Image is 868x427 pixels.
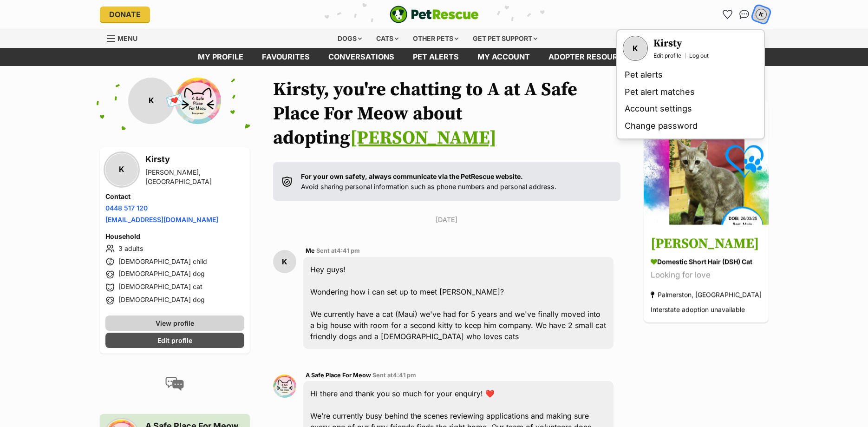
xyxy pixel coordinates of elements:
[303,257,613,349] div: Hey guys! Wondering how i can set up to meet [PERSON_NAME]? We currently have a cat (Maui) we've ...
[273,250,296,273] div: K
[651,269,762,281] div: Looking for love
[156,318,194,328] span: View profile
[105,315,245,331] a: View profile
[468,48,539,66] a: My account
[651,233,762,254] h3: [PERSON_NAME]
[253,48,319,66] a: Favourites
[189,48,253,66] a: My profile
[390,6,479,23] a: PetRescue
[689,52,709,59] a: Log out
[404,48,468,66] a: Pet alerts
[273,374,296,398] img: A Safe Place For Meow profile pic
[751,5,770,24] button: My account
[105,295,245,306] li: [DEMOGRAPHIC_DATA] dog
[105,282,245,293] li: [DEMOGRAPHIC_DATA] cat
[755,8,767,20] div: K
[306,247,315,254] span: Me
[157,335,192,345] span: Edit profile
[105,256,245,267] li: [DEMOGRAPHIC_DATA] child
[653,37,709,50] a: Your profile
[393,372,416,379] span: 4:41 pm
[273,215,620,224] p: [DATE]
[105,232,245,241] h4: Household
[316,247,360,254] span: Sent at
[175,78,221,124] img: A Safe Place For Meow profile pic
[372,372,416,379] span: Sent at
[651,256,762,266] div: Domestic Short Hair (DSH) Cat
[105,243,245,254] li: 3 adults
[306,372,371,379] span: A Safe Place For Meow
[720,7,735,22] a: Favourites
[105,216,218,223] a: [EMAIL_ADDRESS][DOMAIN_NAME]
[100,7,150,22] a: Donate
[273,78,620,150] h1: Kirsty, you're chatting to A at A Safe Place For Meow about adopting
[145,168,245,186] div: [PERSON_NAME], [GEOGRAPHIC_DATA]
[737,7,752,22] a: Conversations
[301,172,523,180] strong: For your own safety, always communicate via the PetRescue website.
[739,10,749,19] img: chat-41dd97257d64d25036548639549fe6c8038ab92f7586957e7f3b1b290dea8141.svg
[107,29,144,46] a: Menu
[165,377,184,391] img: conversation-icon-4a6f8262b818ee0b60e3300018af0b2d0b884aa5de6e9bcb8d3d4eeb1a70a7c4.svg
[644,100,769,225] img: Arthur
[105,333,245,348] a: Edit profile
[624,37,647,60] div: K
[117,34,137,42] span: Menu
[370,29,405,48] div: Cats
[623,36,648,61] a: Your profile
[653,52,681,59] a: Edit profile
[621,118,760,135] a: Change password
[350,126,496,150] a: [PERSON_NAME]
[105,269,245,280] li: [DEMOGRAPHIC_DATA] dog
[145,153,245,166] h3: Kirsty
[331,29,368,48] div: Dogs
[319,48,404,66] a: conversations
[337,247,360,254] span: 4:41 pm
[105,204,148,212] a: 0448 517 120
[105,153,138,186] div: K
[644,226,769,322] a: [PERSON_NAME] Domestic Short Hair (DSH) Cat Looking for love Palmerston, [GEOGRAPHIC_DATA] Inters...
[621,84,760,101] a: Pet alert matches
[651,305,745,313] span: Interstate adoption unavailable
[390,6,479,23] img: logo-e224e6f780fb5917bec1dbf3a21bbac754714ae5b6737aabdf751b685950b380.svg
[466,29,544,48] div: Get pet support
[301,171,556,191] p: Avoid sharing personal information such as phone numbers and personal address.
[539,48,642,66] a: Adopter resources
[105,192,245,201] h4: Contact
[621,66,760,84] a: Pet alerts
[128,78,175,124] div: K
[621,100,760,118] a: Account settings
[164,91,185,111] span: 💌
[720,7,769,22] ul: Account quick links
[653,37,709,50] h3: Kirsty
[406,29,465,48] div: Other pets
[651,288,762,301] div: Palmerston, [GEOGRAPHIC_DATA]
